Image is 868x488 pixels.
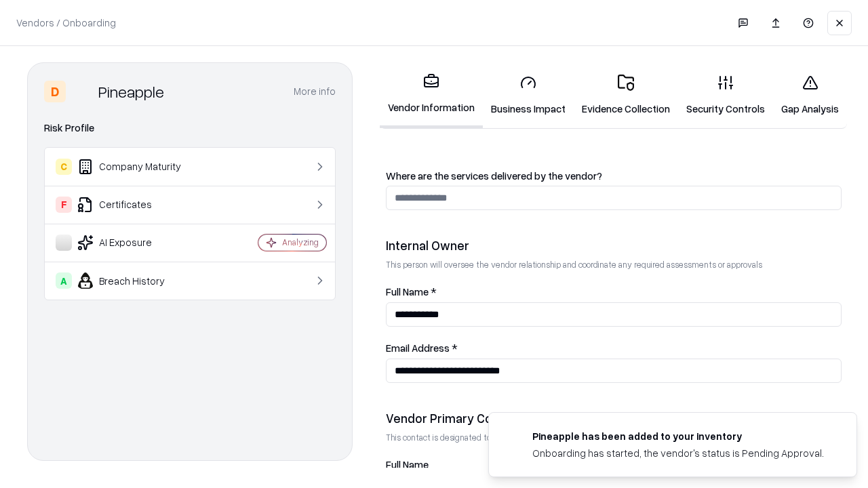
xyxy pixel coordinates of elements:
[386,237,842,253] div: Internal Owner
[386,259,842,270] p: This person will oversee the vendor relationship and coordinate any required assessments or appro...
[386,171,842,181] label: Where are the services delivered by the vendor?
[386,410,842,426] div: Vendor Primary Contact
[386,287,842,297] label: Full Name *
[532,446,824,460] div: Onboarding has started, the vendor's status is Pending Approval.
[532,429,824,443] div: Pineapple has been added to your inventory
[380,62,483,128] a: Vendor Information
[678,64,773,127] a: Security Controls
[56,197,218,213] div: Certificates
[56,159,72,175] div: C
[44,120,336,136] div: Risk Profile
[574,64,678,127] a: Evidence Collection
[56,235,218,251] div: AI Exposure
[294,79,336,104] button: More info
[505,429,521,445] img: pineappleenergy.com
[56,272,218,289] div: Breach History
[71,81,93,102] img: Pineapple
[773,64,847,127] a: Gap Analysis
[16,16,116,30] p: Vendors / Onboarding
[483,64,574,127] a: Business Impact
[44,81,66,102] div: D
[56,197,72,213] div: F
[98,81,164,102] div: Pineapple
[56,272,72,289] div: A
[56,159,218,175] div: Company Maturity
[386,432,842,443] p: This contact is designated to receive the assessment request from Shift
[282,237,319,248] div: Analyzing
[386,460,842,470] label: Full Name
[386,343,842,353] label: Email Address *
